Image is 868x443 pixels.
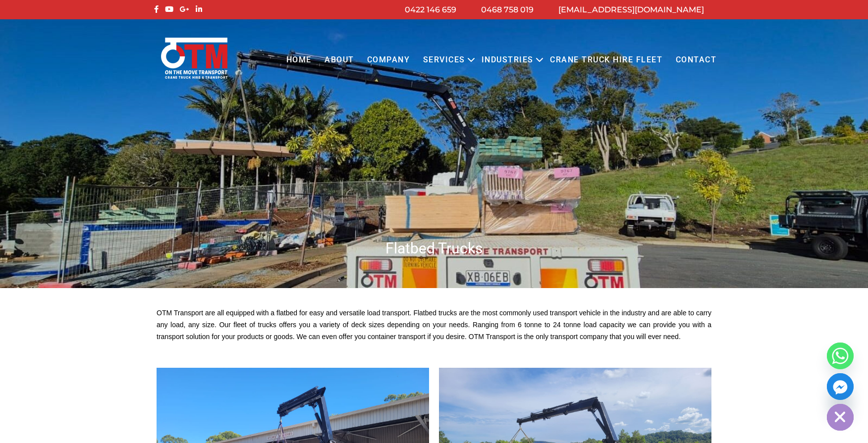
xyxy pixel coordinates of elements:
a: Facebook_Messenger [827,373,854,400]
a: Home [279,47,318,74]
h1: Flatbed Trucks [152,239,716,258]
a: 0422 146 659 [405,5,456,14]
img: Otmtransport [159,37,229,80]
a: Crane Truck Hire Fleet [543,47,669,74]
a: Whatsapp [827,343,854,369]
a: Services [417,47,472,74]
a: [EMAIL_ADDRESS][DOMAIN_NAME] [558,5,704,14]
a: COMPANY [361,47,417,74]
a: Contact [669,47,723,74]
a: 0468 758 019 [481,5,534,14]
a: Industries [475,47,540,74]
a: About [318,47,361,74]
p: OTM Transport are all equipped with a flatbed for easy and versatile load transport. Flatbed truc... [157,307,711,343]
